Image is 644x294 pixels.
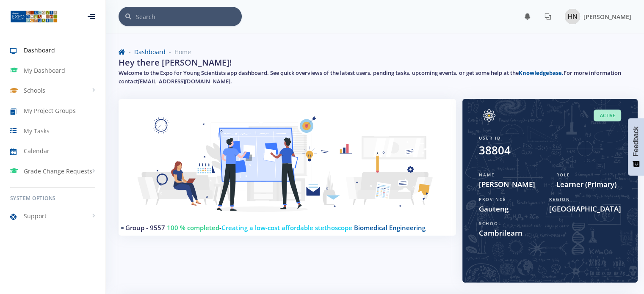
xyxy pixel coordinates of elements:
[628,118,644,176] button: Feedback - Show survey
[479,228,621,239] span: Cambrilearn
[24,106,76,115] span: My Project Groups
[119,56,232,69] h2: Hey there [PERSON_NAME]!
[549,203,621,214] span: [GEOGRAPHIC_DATA]
[565,9,580,24] img: Image placeholder
[632,126,640,156] span: Feedback
[24,86,45,95] span: Schools
[479,220,501,226] span: School
[167,223,219,232] span: 100 % completed
[24,46,55,55] span: Dashboard
[479,172,495,178] span: Name
[10,195,95,202] h6: System Options
[119,47,631,56] nav: breadcrumb
[221,223,352,232] span: Creating a low-cost affordable stethoscope
[354,223,426,232] span: Biomedical Engineering
[549,196,570,202] span: Region
[119,69,631,85] h5: Welcome to the Expo for Young Scientists app dashboard. See quick overviews of the latest users, ...
[558,7,631,26] a: Image placeholder [PERSON_NAME]
[138,77,230,85] a: [EMAIL_ADDRESS][DOMAIN_NAME]
[479,109,499,122] img: Image placeholder
[479,196,506,202] span: Province
[166,47,191,56] li: Home
[519,69,564,77] a: Knowledgebase.
[583,13,631,21] span: [PERSON_NAME]
[556,179,621,190] span: Learner (Primary)
[479,142,511,159] div: 38804
[556,172,570,178] span: Role
[24,66,65,75] span: My Dashboard
[24,167,92,176] span: Grade Change Requests
[479,135,501,141] span: User ID
[129,109,446,229] img: Learner
[594,110,621,122] span: Active
[479,203,536,214] span: Gauteng
[24,146,50,155] span: Calendar
[136,7,242,26] input: Search
[134,48,166,56] a: Dashboard
[24,212,47,220] span: Support
[479,179,544,190] span: [PERSON_NAME]
[10,10,58,23] img: ...
[125,223,442,233] h4: -
[24,126,50,135] span: My Tasks
[125,223,165,232] a: Group - 9557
